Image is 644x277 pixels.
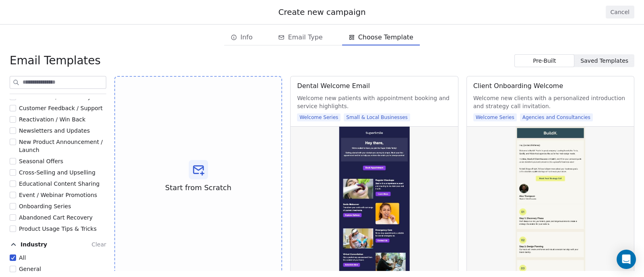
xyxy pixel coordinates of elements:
[19,169,95,176] span: Cross-Selling and Upselling
[10,127,16,135] button: Newsletters and Updates
[10,254,16,262] button: All
[91,240,106,249] button: Clear
[10,59,106,233] div: Use CasesClear
[19,203,71,209] span: Onboarding Series
[165,183,231,193] span: Start from Scratch
[344,113,410,121] span: Small & Local Businesses
[224,29,420,45] div: email creation steps
[10,202,16,210] button: Onboarding Series
[617,250,636,269] div: Open Intercom Messenger
[10,104,16,112] button: Customer Feedback / Support
[10,213,16,222] button: Abandoned Cart Recovery
[19,158,63,164] span: Seasonal Offers
[288,33,322,42] span: Email Type
[297,113,341,121] span: Welcome Series
[580,57,628,65] span: Saved Templates
[19,266,41,272] span: General
[19,254,26,261] span: All
[10,53,101,68] span: Email Templates
[240,33,252,42] span: Info
[10,180,16,188] button: Educational Content Sharing
[473,113,517,121] span: Welcome Series
[19,226,97,232] span: Product Usage Tips & Tricks
[21,240,47,248] span: Industry
[10,191,16,199] button: Event / Webinar Promotions
[10,265,16,273] button: General
[19,192,97,198] span: Event / Webinar Promotions
[10,115,16,123] button: Reactivation / Win Back
[19,139,103,153] span: New Product Announcement / Launch
[473,81,563,91] div: Client Onboarding Welcome
[473,94,627,110] span: Welcome new clients with a personalized introduction and strategy call invitation.
[297,94,451,110] span: Welcome new patients with appointment booking and service highlights.
[606,6,634,18] button: Cancel
[19,116,85,123] span: Reactivation / Win Back
[10,168,16,176] button: Cross-Selling and Upselling
[10,238,106,254] button: IndustryClear
[520,113,593,121] span: Agencies and Consultancies
[10,6,634,18] div: Create new campaign
[19,214,93,221] span: Abandoned Cart Recovery
[19,127,90,134] span: Newsletters and Updates
[358,33,413,42] span: Choose Template
[10,138,16,146] button: New Product Announcement / Launch
[10,225,16,233] button: Product Usage Tips & Tricks
[19,105,103,111] span: Customer Feedback / Support
[297,81,370,91] div: Dental Welcome Email
[91,241,106,248] span: Clear
[19,181,100,187] span: Educational Content Sharing
[10,157,16,165] button: Seasonal Offers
